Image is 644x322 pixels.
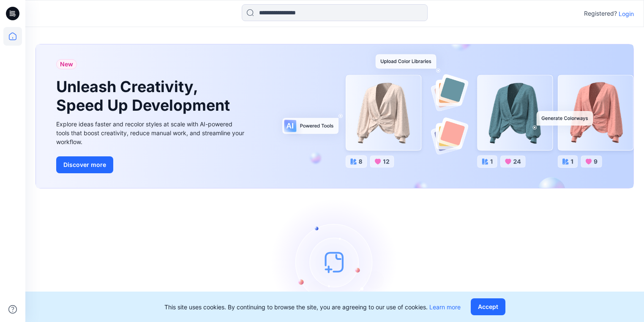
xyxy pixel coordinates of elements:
p: This site uses cookies. By continuing to browse the site, you are agreeing to our use of cookies. [164,303,461,311]
p: Registered? [584,8,617,19]
h1: Unleash Creativity, Speed Up Development [56,78,234,114]
span: New [60,59,73,69]
a: Learn more [429,303,461,311]
button: Accept [471,298,505,315]
div: Explore ideas faster and recolor styles at scale with AI-powered tools that boost creativity, red... [56,120,246,146]
button: Discover more [56,156,113,173]
a: Discover more [56,156,246,173]
p: Login [619,9,634,18]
